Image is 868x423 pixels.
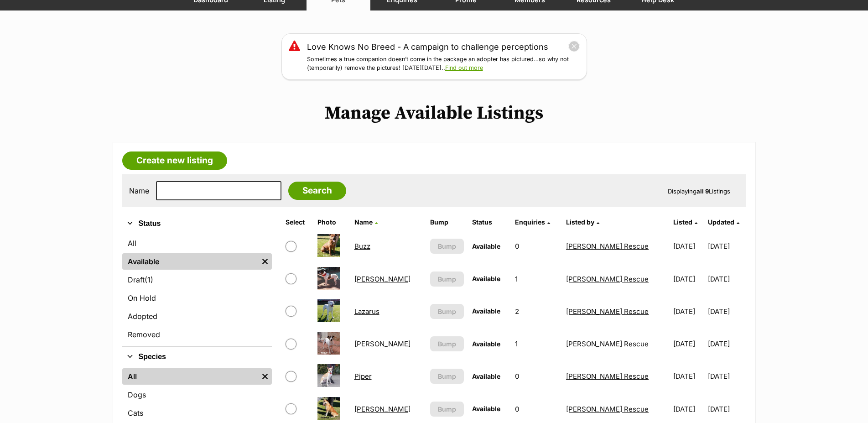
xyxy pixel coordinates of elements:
span: translation missing: en.admin.listings.index.attributes.enquiries [515,218,545,226]
a: Piper [354,372,372,381]
td: 0 [511,230,561,262]
a: [PERSON_NAME] [354,275,411,283]
td: [DATE] [670,328,707,360]
button: Bump [430,336,464,351]
a: Enquiries [515,218,550,226]
a: Cats [122,405,272,421]
button: Bump [430,239,464,254]
td: 2 [511,296,561,327]
a: [PERSON_NAME] [354,339,411,348]
td: [DATE] [670,296,707,327]
a: All [122,368,258,385]
a: Removed [122,326,272,343]
span: Available [472,275,500,282]
a: On Hold [122,290,272,306]
a: Listed by [566,218,599,226]
a: Buzz [354,242,370,251]
a: Draft [122,272,272,288]
a: Adopted [122,308,272,324]
strong: all 9 [696,188,709,195]
a: Updated [708,218,739,226]
a: Create new listing [122,151,227,170]
td: [DATE] [670,263,707,295]
td: [DATE] [670,230,707,262]
span: Available [472,405,500,413]
td: [DATE] [708,263,745,295]
a: Love Knows No Breed - A campaign to challenge perceptions [307,41,548,53]
a: Name [354,218,378,226]
a: All [122,235,272,251]
span: Listed by [566,218,594,226]
span: Available [472,307,500,315]
a: Available [122,253,258,270]
span: Bump [438,339,456,349]
span: Displaying Listings [668,188,730,195]
span: Bump [438,371,456,381]
span: Updated [708,218,734,226]
span: (1) [145,274,153,285]
button: Bump [430,369,464,384]
p: Sometimes a true companion doesn’t come in the package an adopter has pictured…so why not (tempor... [307,55,580,73]
span: Bump [438,241,456,251]
button: Species [122,351,272,363]
span: Bump [438,404,456,414]
span: Bump [438,274,456,284]
span: Bump [438,307,456,316]
a: Listed [673,218,697,226]
th: Status [468,215,510,230]
button: Bump [430,402,464,417]
span: Name [354,218,373,226]
td: 1 [511,263,561,295]
a: [PERSON_NAME] [354,405,411,413]
a: [PERSON_NAME] Rescue [566,372,649,381]
th: Photo [314,215,349,230]
td: 0 [511,360,561,392]
a: [PERSON_NAME] Rescue [566,242,649,251]
span: Available [472,242,500,250]
span: Listed [673,218,692,226]
a: [PERSON_NAME] Rescue [566,405,649,413]
td: [DATE] [708,230,745,262]
a: Remove filter [258,253,272,270]
a: Dogs [122,386,272,403]
a: Find out more [445,64,483,71]
td: [DATE] [708,360,745,392]
a: [PERSON_NAME] Rescue [566,307,649,316]
div: Status [122,233,272,346]
a: Remove filter [258,368,272,385]
button: Bump [430,304,464,319]
input: Search [288,182,346,200]
a: Lazarus [354,307,379,316]
td: [DATE] [708,328,745,360]
a: [PERSON_NAME] Rescue [566,339,649,348]
button: Bump [430,272,464,287]
td: [DATE] [670,360,707,392]
span: Available [472,372,500,380]
td: [DATE] [708,296,745,327]
a: [PERSON_NAME] Rescue [566,275,649,283]
th: Bump [426,215,468,230]
button: Status [122,218,272,230]
label: Name [129,187,149,195]
button: close [568,41,580,52]
th: Select [282,215,313,230]
td: 1 [511,328,561,360]
span: Available [472,340,500,348]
